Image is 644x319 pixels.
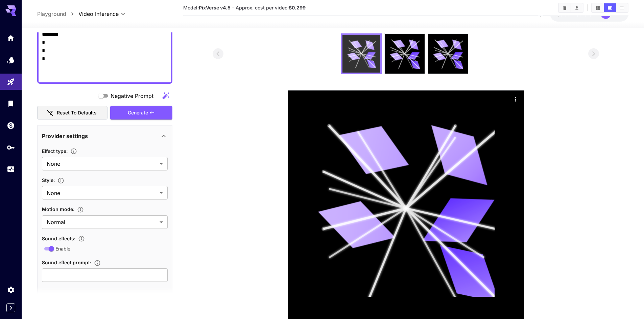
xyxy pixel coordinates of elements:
span: None [47,189,157,197]
span: Generate [128,109,148,117]
a: Playground [37,10,66,18]
span: Style : [42,177,55,183]
div: Usage [7,165,15,174]
button: Optional. Describe the kind of sound effect you want (e.g. 'explosion', 'footsteps'). Leave empty... [91,260,103,266]
button: Download All [571,3,583,12]
nav: breadcrumb [37,10,78,18]
b: PixVerse v4.5 [199,5,231,10]
span: Normal [47,218,157,226]
div: Wallet [7,119,15,128]
span: Approx. cost per video: [236,5,306,10]
button: Clear videos [559,3,571,12]
div: Playground [7,78,15,86]
button: Reset to defaults [37,106,108,120]
div: Show videos in grid viewShow videos in video viewShow videos in list view [591,3,628,13]
button: Show videos in list view [616,3,628,12]
span: credits left [572,11,595,17]
span: Sound effects : [42,236,75,241]
div: Provider settings [42,128,168,144]
button: Generate [110,106,172,120]
span: Negative Prompt [111,92,153,100]
div: Settings [7,286,15,294]
span: Motion mode : [42,206,74,212]
b: $0.299 [289,5,306,10]
span: Enable [55,245,70,252]
p: Provider settings [42,132,88,140]
span: Video Inference [78,10,119,18]
span: Effect type : [42,148,68,154]
div: Models [7,56,15,64]
button: Expand sidebar [6,303,15,312]
div: Actions [510,94,521,104]
p: · [232,4,234,12]
span: None [47,160,157,168]
span: $0.05 [557,11,572,17]
div: Library [7,99,15,108]
button: Show videos in grid view [592,3,604,12]
button: Show videos in video view [604,3,616,12]
button: Controls whether to generate background sound or music. [75,235,88,242]
div: Home [7,32,15,40]
div: API Keys [7,143,15,152]
div: Clear videosDownload All [558,3,583,13]
span: Model: [183,5,231,10]
span: Sound effect prompt : [42,260,91,265]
